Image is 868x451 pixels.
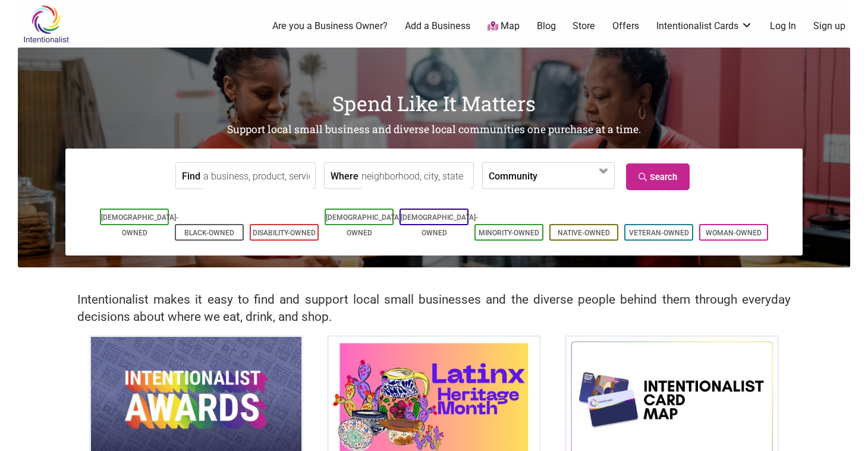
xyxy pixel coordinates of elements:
h2: Intentionalist makes it easy to find and support local small businesses and the diverse people be... [77,291,791,326]
label: Where [331,163,358,188]
a: Offers [612,20,639,33]
label: Community [489,163,537,188]
a: Woman-Owned [706,229,762,237]
a: Veteran-Owned [629,229,689,237]
a: Intentionalist Cards [656,20,753,33]
a: Native-Owned [558,229,610,237]
a: Store [573,20,595,33]
h2: Support local small business and diverse local communities one purchase at a time. [18,122,850,137]
h1: Spend Like It Matters [18,89,850,118]
input: a business, product, service [203,163,312,190]
a: [DEMOGRAPHIC_DATA]-Owned [326,213,403,237]
img: Intentionalist [18,5,74,43]
a: Add a Business [405,20,470,33]
a: Black-Owned [184,229,234,237]
input: neighborhood, city, state [361,163,470,190]
a: Are you a Business Owner? [272,20,388,33]
a: Search [626,163,690,190]
a: Sign up [813,20,845,33]
a: [DEMOGRAPHIC_DATA]-Owned [401,213,478,237]
a: Blog [537,20,556,33]
a: Minority-Owned [479,229,539,237]
a: Log In [770,20,796,33]
a: Map [488,20,520,33]
a: Disability-Owned [253,229,316,237]
a: [DEMOGRAPHIC_DATA]-Owned [101,213,178,237]
label: Find [182,163,200,188]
